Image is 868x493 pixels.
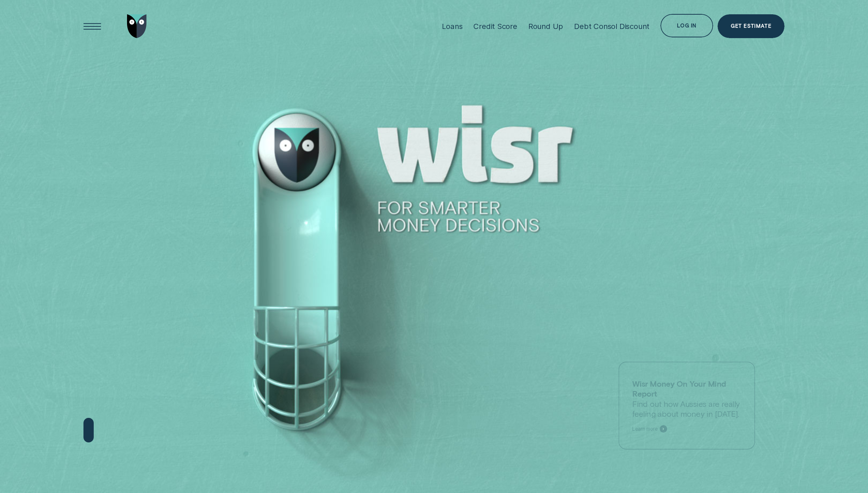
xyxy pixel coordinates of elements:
p: Find out how Aussies are really feeling about money in [DATE]. [632,379,741,419]
strong: Wisr Money On Your Mind Report [632,379,726,398]
div: Round Up [528,22,563,31]
button: Log in [660,14,713,38]
span: Learn more [632,426,657,432]
div: Loans [442,22,462,31]
a: Wisr Money On Your Mind ReportFind out how Aussies are really feeling about money in [DATE].Learn... [619,362,755,449]
button: Open Menu [81,14,104,38]
div: Debt Consol Discount [574,22,649,31]
a: Get Estimate [718,14,785,38]
div: Credit Score [473,22,517,31]
img: Wisr [127,14,147,38]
